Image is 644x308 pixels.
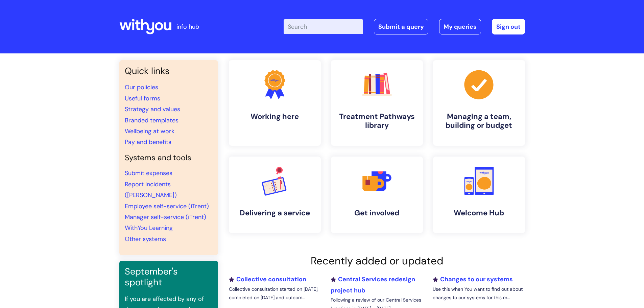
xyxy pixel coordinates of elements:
[229,157,321,233] a: Delivering a service
[438,112,520,130] h4: Managing a team, building or budget
[438,209,520,217] h4: Welcome Hub
[234,112,315,121] h4: Working here
[331,275,415,294] a: Central Services redesign project hub
[125,94,160,102] a: Useful forms
[125,266,213,288] h3: September's spotlight
[433,285,525,302] p: Use this when You want to find out about changes to our systems for this m...
[492,19,525,34] a: Sign out
[125,153,213,163] h4: Systems and tools
[229,60,321,146] a: Working here
[336,112,418,130] h4: Treatment Pathways library
[336,209,418,217] h4: Get involved
[125,235,166,243] a: Other systems
[125,169,172,177] a: Submit expenses
[229,275,306,283] a: Collective consultation
[284,19,525,34] div: | -
[331,60,423,146] a: Treatment Pathways library
[125,180,177,199] a: Report incidents ([PERSON_NAME])
[125,116,178,124] a: Branded templates
[125,138,171,146] a: Pay and benefits
[125,202,209,210] a: Employee self-service (iTrent)
[125,224,173,232] a: WithYou Learning
[433,60,525,146] a: Managing a team, building or budget
[439,19,481,34] a: My queries
[125,213,206,221] a: Manager self-service (iTrent)
[374,19,428,34] a: Submit a query
[234,209,315,217] h4: Delivering a service
[331,157,423,233] a: Get involved
[125,127,174,135] a: Wellbeing at work
[125,83,158,91] a: Our policies
[433,275,513,283] a: Changes to our systems
[125,105,180,113] a: Strategy and values
[433,157,525,233] a: Welcome Hub
[229,285,321,302] p: Collective consultation started on [DATE], completed on [DATE] and outcom...
[284,19,363,34] input: Search
[125,66,213,76] h3: Quick links
[176,21,199,32] p: info hub
[229,255,525,267] h2: Recently added or updated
